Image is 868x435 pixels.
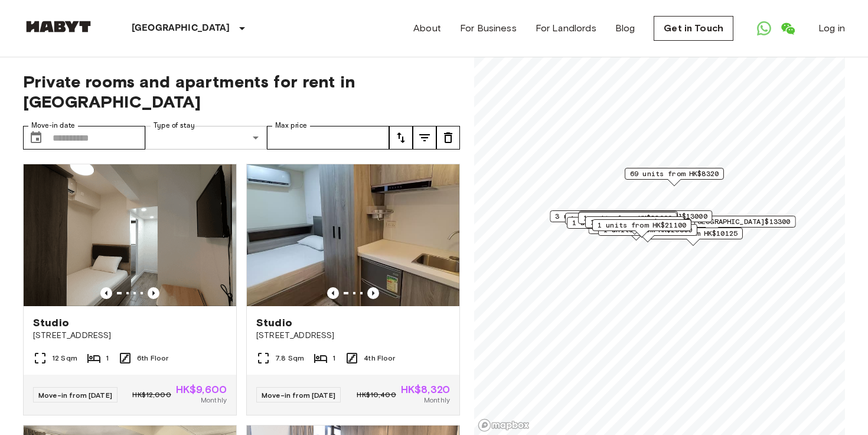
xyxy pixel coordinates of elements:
a: Log in [818,21,845,35]
a: Open WhatsApp [752,17,776,40]
span: Studio [256,316,292,330]
button: Previous image [148,287,159,299]
span: 1 units from HK$21100 [598,220,686,231]
span: 1 [106,353,109,363]
span: 6th Floor [137,353,168,363]
label: Max price [275,121,307,131]
span: 7.8 Sqm [275,353,304,363]
span: Private rooms and apartments for rent in [GEOGRAPHIC_DATA] [23,72,460,112]
a: Get in Touch [654,16,733,41]
span: Monthly [201,395,227,405]
span: HK$9,600 [176,384,227,395]
a: Blog [615,21,635,35]
span: Monthly [424,395,450,405]
button: tune [389,126,413,150]
a: Marketing picture of unit HK-01-067-024-01Previous imagePrevious imageStudio[STREET_ADDRESS]7.8 S... [246,164,460,415]
button: Choose date [24,126,48,150]
span: 69 units from HK$8320 [630,168,719,179]
button: Previous image [327,287,339,299]
span: HK$10,400 [357,389,396,400]
a: For Business [460,21,517,35]
span: 1 units from HK$10650 [570,213,659,224]
button: Previous image [367,287,379,299]
span: 3 units from [GEOGRAPHIC_DATA]$13000 [555,211,707,222]
div: Map marker [578,212,677,231]
label: Type of stay [154,121,195,131]
span: HK$8,320 [401,384,450,395]
span: 12 Sqm [52,353,77,363]
span: Move-in from [DATE] [38,391,112,400]
label: Move-in date [31,121,75,131]
span: 11 units from [GEOGRAPHIC_DATA]$13300 [634,216,791,227]
img: Marketing picture of unit HK-01-067-024-01 [247,164,459,306]
div: Map marker [550,210,712,229]
span: [STREET_ADDRESS] [33,330,227,342]
button: tune [413,126,436,150]
span: [STREET_ADDRESS] [256,330,450,342]
span: 1 units from HK$11200 [572,218,661,228]
div: Map marker [585,216,684,235]
span: HK$12,000 [132,389,171,400]
span: 1 units from HK$11450 [590,217,679,228]
a: For Landlords [536,21,596,35]
div: Map marker [565,213,664,231]
span: 1 units from HK$22000 [583,213,672,223]
a: Open WeChat [776,17,800,40]
span: 1 [332,353,335,363]
span: Studio [33,316,69,330]
img: Marketing picture of unit HK-01-067-028-01 [24,164,236,306]
button: Previous image [100,287,112,299]
span: Move-in from [DATE] [262,391,335,400]
span: 4th Floor [364,353,395,363]
span: 2 units from HK$10170 [584,212,673,222]
p: [GEOGRAPHIC_DATA] [132,21,230,35]
div: Map marker [567,217,666,235]
div: Map marker [625,168,724,186]
a: About [413,21,441,35]
div: Map marker [579,211,678,229]
a: Marketing picture of unit HK-01-067-028-01Previous imagePrevious imageStudio[STREET_ADDRESS]12 Sq... [23,164,237,415]
a: Mapbox logo [478,418,530,432]
img: Habyt [23,21,94,33]
div: Map marker [592,219,691,238]
button: tune [436,126,460,150]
